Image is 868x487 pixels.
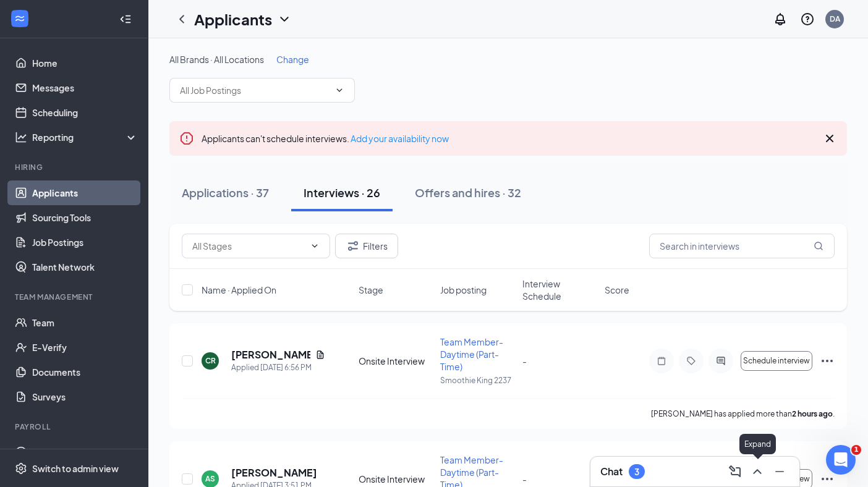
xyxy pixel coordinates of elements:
span: Schedule interview [743,357,810,365]
a: Documents [32,360,138,384]
div: Onsite Interview [359,473,433,485]
button: Schedule interview [741,351,812,371]
a: Payroll [32,440,138,465]
div: Onsite Interview [359,355,433,367]
svg: ChevronDown [310,241,320,251]
span: Name · Applied On [202,284,276,296]
svg: Ellipses [820,354,835,368]
svg: Document [315,350,325,360]
span: Team Member-Daytime (Part-Time) [440,336,503,372]
div: 3 [634,467,639,477]
div: Switch to admin view [32,462,119,475]
button: Minimize [770,462,789,481]
svg: ComposeMessage [728,464,742,479]
span: Stage [359,284,383,296]
svg: QuestionInfo [800,12,815,27]
h5: [PERSON_NAME] [231,348,310,362]
span: Score [605,284,629,296]
div: Team Management [15,292,135,302]
a: Job Postings [32,230,138,255]
div: Offers and hires · 32 [415,185,521,200]
svg: Cross [822,131,837,146]
h3: Chat [600,465,623,478]
div: Reporting [32,131,138,143]
a: E-Verify [32,335,138,360]
a: Messages [32,75,138,100]
svg: ChevronDown [334,85,344,95]
div: Applications · 37 [182,185,269,200]
div: Payroll [15,421,135,432]
svg: Analysis [15,131,27,143]
span: Applicants can't schedule interviews. [202,133,449,144]
div: Expand [739,434,776,454]
button: ChevronUp [747,462,767,481]
p: [PERSON_NAME] has applied more than . [651,409,835,419]
input: All Stages [192,239,305,253]
a: Sourcing Tools [32,205,138,230]
svg: Notifications [773,12,788,27]
a: Surveys [32,384,138,409]
span: 1 [851,445,861,455]
svg: MagnifyingGlass [814,241,823,251]
input: Search in interviews [649,234,835,258]
svg: Collapse [119,13,132,25]
svg: Note [654,356,669,366]
h5: [PERSON_NAME] [231,466,317,480]
b: 2 hours ago [792,409,833,418]
div: DA [830,14,840,24]
span: Change [276,54,309,65]
svg: WorkstreamLogo [14,12,26,25]
span: Interview Schedule [522,277,597,302]
span: - [522,355,527,366]
a: Home [32,51,138,75]
svg: Ellipses [820,472,835,486]
div: Hiring [15,162,135,172]
a: Applicants [32,180,138,205]
svg: Error [179,131,194,146]
div: AS [205,473,215,484]
p: Smoothie King 2237 [440,375,515,386]
h1: Applicants [194,9,272,30]
iframe: Intercom live chat [826,445,856,475]
div: Interviews · 26 [304,185,380,200]
div: Applied [DATE] 6:56 PM [231,362,325,374]
svg: ChevronUp [750,464,765,479]
svg: ChevronLeft [174,12,189,27]
svg: Filter [346,239,360,253]
a: Talent Network [32,255,138,279]
svg: Tag [684,356,699,366]
span: - [522,473,527,485]
svg: Settings [15,462,27,475]
div: CR [205,355,216,366]
svg: Minimize [772,464,787,479]
svg: ChevronDown [277,12,292,27]
span: Job posting [440,284,487,296]
a: Scheduling [32,100,138,125]
input: All Job Postings [180,83,330,97]
span: All Brands · All Locations [169,54,264,65]
a: Team [32,310,138,335]
button: ComposeMessage [725,462,745,481]
button: Filter Filters [335,234,398,258]
svg: ActiveChat [713,356,728,366]
a: Add your availability now [351,133,449,144]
